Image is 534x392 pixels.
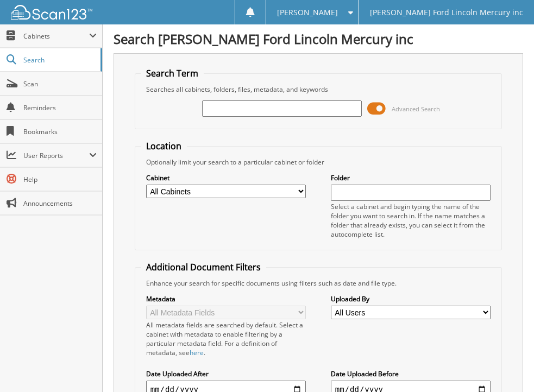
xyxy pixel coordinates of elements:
span: Advanced Search [392,105,440,113]
label: Date Uploaded After [146,369,306,378]
label: Folder [331,173,491,182]
label: Date Uploaded Before [331,369,491,378]
span: Announcements [23,199,97,208]
label: Uploaded By [331,294,491,304]
img: scan123-logo-white.svg [11,5,92,20]
legend: Additional Document Filters [141,261,266,273]
span: Scan [23,79,97,88]
legend: Search Term [141,67,204,79]
span: Help [23,175,97,184]
a: here [190,348,204,357]
label: Cabinet [146,173,306,182]
div: Searches all cabinets, folders, files, metadata, and keywords [141,85,497,94]
div: All metadata fields are searched by default. Select a cabinet with metadata to enable filtering b... [146,320,306,357]
span: [PERSON_NAME] Ford Lincoln Mercury inc [370,9,523,16]
span: Bookmarks [23,127,97,136]
div: Enhance your search for specific documents using filters such as date and file type. [141,279,497,288]
label: Metadata [146,294,306,304]
span: Cabinets [23,31,89,41]
legend: Location [141,140,187,152]
span: Reminders [23,103,97,112]
span: Search [23,55,95,65]
span: [PERSON_NAME] [277,9,338,16]
h1: Search [PERSON_NAME] Ford Lincoln Mercury inc [114,30,523,48]
div: Optionally limit your search to a particular cabinet or folder [141,157,497,167]
div: Select a cabinet and begin typing the name of the folder you want to search in. If the name match... [331,202,491,239]
span: User Reports [23,151,89,160]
